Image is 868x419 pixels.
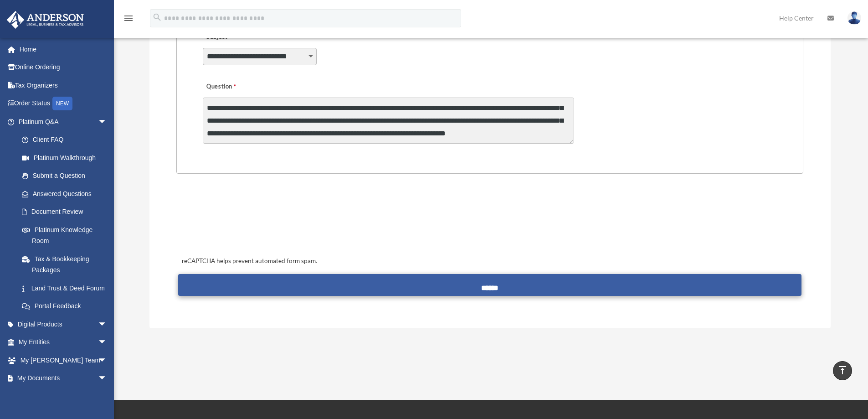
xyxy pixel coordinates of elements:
a: My [PERSON_NAME] Teamarrow_drop_down [6,351,121,369]
iframe: reCAPTCHA [179,202,318,238]
a: Platinum Knowledge Room [13,221,121,250]
span: arrow_drop_down [98,369,116,388]
span: arrow_drop_down [98,333,116,352]
a: Client FAQ [13,131,121,149]
span: arrow_drop_down [98,113,116,131]
i: menu [123,13,134,24]
a: My Entitiesarrow_drop_down [6,333,121,352]
a: vertical_align_top [833,361,852,380]
span: arrow_drop_down [98,387,116,406]
i: search [152,12,162,22]
label: Question [203,81,273,93]
div: NEW [52,97,72,110]
a: Document Review [13,203,121,221]
a: Portal Feedback [13,297,121,316]
a: Digital Productsarrow_drop_down [6,315,121,333]
a: Order StatusNEW [6,94,121,113]
img: User Pic [847,11,861,25]
a: Online Ordering [6,58,121,77]
span: arrow_drop_down [98,315,116,334]
a: Tax & Bookkeeping Packages [13,250,121,279]
a: Platinum Walkthrough [13,149,121,167]
a: Tax Organizers [6,76,121,94]
i: vertical_align_top [837,365,848,376]
div: reCAPTCHA helps prevent automated form spam. [178,256,801,267]
a: Home [6,40,121,58]
a: Answered Questions [13,185,121,203]
a: Land Trust & Deed Forum [13,279,121,297]
span: arrow_drop_down [98,351,116,370]
a: menu [123,16,134,24]
a: Platinum Q&Aarrow_drop_down [6,113,121,131]
a: Online Learningarrow_drop_down [6,387,121,405]
a: My Documentsarrow_drop_down [6,369,121,388]
a: Submit a Question [13,167,116,185]
img: Anderson Advisors Platinum Portal [4,11,87,29]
